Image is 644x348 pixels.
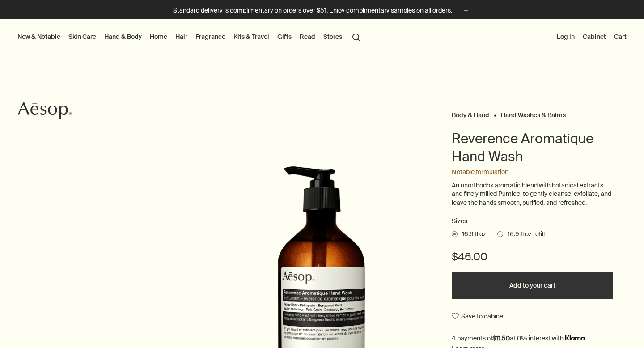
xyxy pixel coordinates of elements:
h1: Reverence Aromatique Hand Wash [452,130,613,166]
button: Open search [348,28,364,45]
button: Log in [555,31,576,42]
nav: primary [16,19,364,55]
span: 16.9 fl oz [458,230,486,239]
a: Body & Hand [452,111,489,115]
button: Save to cabinet [452,308,505,324]
p: Standard delivery is complimentary on orders over $51. Enjoy complimentary samples on all orders. [173,6,452,15]
a: Gifts [275,31,293,42]
a: Skin Care [67,31,98,42]
h2: Sizes [452,216,613,227]
a: Cabinet [581,31,608,42]
a: Home [148,31,169,42]
button: New & Notable [16,31,62,42]
svg: Aesop [18,102,72,119]
p: An unorthodox aromatic blend with botanical extracts and finely milled Pumice, to gently cleanse,... [452,181,613,208]
a: Aesop [16,99,74,124]
a: Hair [174,31,189,42]
nav: supplementary [555,19,628,55]
a: Hand Washes & Balms [501,111,566,115]
a: Read [298,31,317,42]
a: Fragrance [194,31,227,42]
span: 16.9 fl oz refill [503,230,545,239]
a: Kits & Travel [232,31,271,42]
button: Cart [612,31,628,42]
span: $46.00 [452,250,487,264]
button: Standard delivery is complimentary on orders over $51. Enjoy complimentary samples on all orders. [173,5,471,16]
button: Stores [322,31,344,42]
button: Add to your cart - $46.00 [452,272,613,299]
a: Hand & Body [102,31,144,42]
